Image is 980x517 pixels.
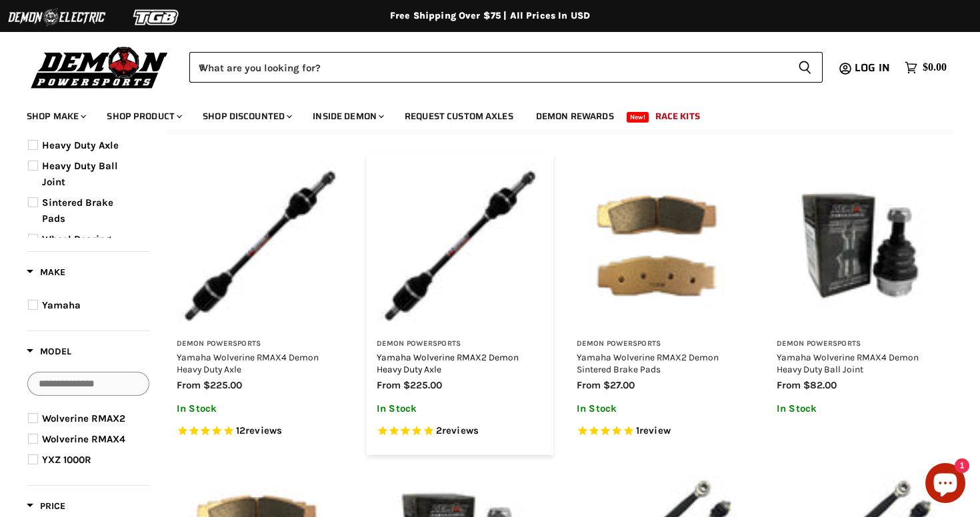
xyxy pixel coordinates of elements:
[27,500,65,516] button: Filter by Price
[17,103,94,130] a: Shop Make
[436,425,479,437] span: 2 reviews
[27,266,65,278] span: Make
[777,379,801,391] span: from
[787,52,823,83] button: Search
[303,103,392,130] a: Inside Demon
[27,500,65,512] span: Price
[855,59,890,76] span: Log in
[849,62,898,74] a: Log in
[923,61,947,74] span: $0.00
[27,345,71,362] button: Filter by Model
[203,379,242,391] span: $225.00
[42,160,118,188] span: Heavy Duty Ball Joint
[107,5,207,30] img: TGB Logo 2
[177,403,343,414] p: In Stock
[236,425,282,437] span: 12 reviews
[17,97,943,130] ul: Main menu
[639,425,671,437] span: review
[42,139,119,151] span: Heavy Duty Axle
[42,454,91,466] span: YXZ 1000R
[42,433,125,445] span: Wolverine RMAX4
[921,463,969,506] inbox-online-store-chat: Shopify online store chat
[395,103,523,130] a: Request Custom Axles
[898,58,953,77] a: $0.00
[42,233,111,245] span: Wheel Bearing
[27,43,173,91] img: Demon Powersports
[803,379,837,391] span: $82.00
[777,352,919,374] a: Yamaha Wolverine RMAX4 Demon Heavy Duty Ball Joint
[577,163,743,329] img: Yamaha Wolverine RMAX2 Demon Sintered Brake Pads
[577,352,719,374] a: Yamaha Wolverine RMAX2 Demon Sintered Brake Pads
[377,403,543,414] p: In Stock
[27,372,149,396] input: Search Options
[377,379,401,391] span: from
[577,403,743,414] p: In Stock
[177,339,343,349] h3: Demon Powersports
[97,103,190,130] a: Shop Product
[627,112,649,123] span: New!
[42,299,81,311] span: Yamaha
[177,424,343,438] span: Rated 5.0 out of 5 stars 12 reviews
[42,197,113,225] span: Sintered Brake Pads
[177,352,319,374] a: Yamaha Wolverine RMAX4 Demon Heavy Duty Axle
[177,163,343,329] img: Yamaha Wolverine RMAX4 Demon Heavy Duty Axle
[193,103,300,130] a: Shop Discounted
[403,379,442,391] span: $225.00
[377,339,543,349] h3: Demon Powersports
[27,266,65,282] button: Filter by Make
[189,52,823,83] form: Product
[777,403,943,414] p: In Stock
[577,424,743,438] span: Rated 5.0 out of 5 stars 1 reviews
[27,346,71,357] span: Model
[777,339,943,349] h3: Demon Powersports
[442,425,479,437] span: reviews
[526,103,624,130] a: Demon Rewards
[777,163,943,329] img: Yamaha Wolverine RMAX4 Demon Heavy Duty Ball Joint
[577,379,601,391] span: from
[377,424,543,438] span: Rated 5.0 out of 5 stars 2 reviews
[377,163,543,329] img: Yamaha Wolverine RMAX2 Demon Heavy Duty Axle
[603,379,635,391] span: $27.00
[42,412,125,424] span: Wolverine RMAX2
[189,52,787,83] input: When autocomplete results are available use up and down arrows to review and enter to select
[245,425,282,437] span: reviews
[377,352,519,374] a: Yamaha Wolverine RMAX2 Demon Heavy Duty Axle
[177,379,201,391] span: from
[577,339,743,349] h3: Demon Powersports
[636,425,671,437] span: 1 reviews
[7,5,107,30] img: Demon Electric Logo 2
[645,103,710,130] a: Race Kits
